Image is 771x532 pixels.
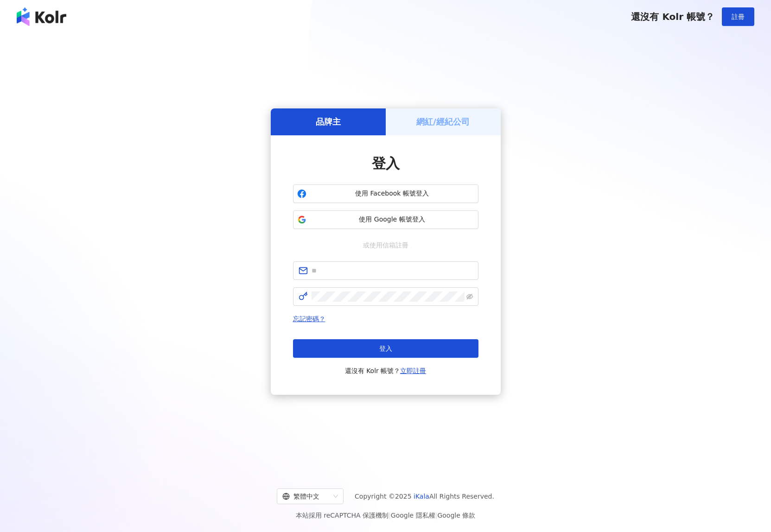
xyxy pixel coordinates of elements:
button: 註冊 [722,7,754,26]
span: eye-invisible [466,293,473,300]
div: 繁體中文 [282,489,330,504]
h5: 品牌主 [316,116,341,127]
a: Google 條款 [437,512,475,519]
span: 使用 Google 帳號登入 [310,215,474,224]
a: 立即註冊 [400,367,426,374]
h5: 網紅/經紀公司 [416,116,470,127]
span: 本站採用 reCAPTCHA 保護機制 [296,510,475,521]
span: 登入 [379,345,392,352]
span: | [435,512,438,519]
span: 還沒有 Kolr 帳號？ [631,11,714,22]
img: logo [17,7,66,26]
button: 使用 Google 帳號登入 [293,210,478,229]
a: 忘記密碼？ [293,315,325,323]
span: Copyright © 2025 All Rights Reserved. [355,491,494,502]
span: | [389,512,391,519]
span: 還沒有 Kolr 帳號？ [345,365,427,376]
span: 登入 [372,155,400,171]
span: 註冊 [732,13,745,20]
a: iKala [414,493,429,500]
span: 使用 Facebook 帳號登入 [310,189,474,198]
a: Google 隱私權 [391,512,435,519]
button: 使用 Facebook 帳號登入 [293,184,478,203]
button: 登入 [293,339,478,358]
span: 或使用信箱註冊 [357,240,415,250]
